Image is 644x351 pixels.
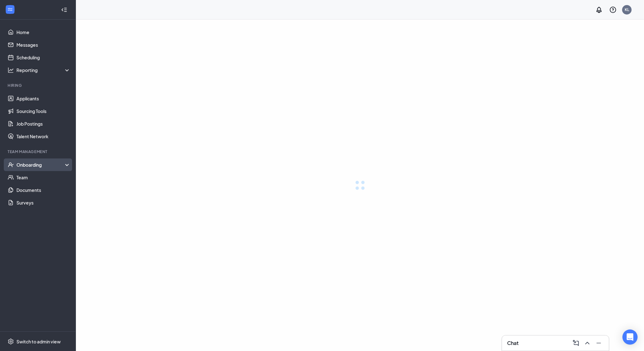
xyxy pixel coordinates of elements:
[16,184,71,196] a: Documents
[571,338,581,348] button: ComposeMessage
[16,171,71,184] a: Team
[8,162,14,168] svg: UserCheck
[16,92,71,105] a: Applicants
[572,339,580,347] svg: ComposeMessage
[625,7,629,12] div: KL
[507,340,518,347] h3: Chat
[16,67,71,73] div: Reporting
[16,196,71,209] a: Surveys
[595,339,603,347] svg: Minimize
[16,51,71,64] a: Scheduling
[595,6,603,14] svg: Notifications
[584,339,591,347] svg: ChevronUp
[609,6,617,14] svg: QuestionInfo
[7,6,13,13] svg: WorkstreamLogo
[16,338,61,345] div: Switch to admin view
[582,338,592,348] button: ChevronUp
[16,130,71,143] a: Talent Network
[16,26,71,39] a: Home
[8,338,14,345] svg: Settings
[16,117,71,130] a: Job Postings
[8,67,14,73] svg: Analysis
[594,338,604,348] button: Minimize
[8,83,69,88] div: Hiring
[8,149,69,154] div: Team Management
[61,7,67,13] svg: Collapse
[623,330,638,345] div: Open Intercom Messenger
[16,105,71,117] a: Sourcing Tools
[16,162,65,168] div: Onboarding
[16,39,71,51] a: Messages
